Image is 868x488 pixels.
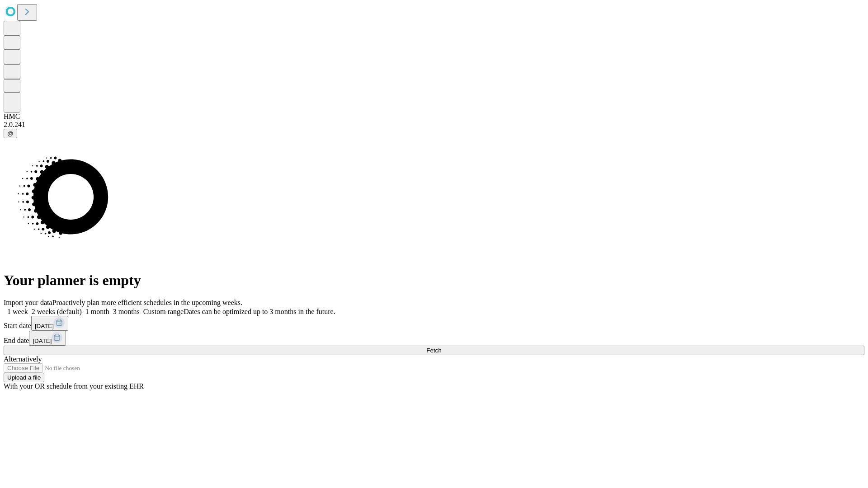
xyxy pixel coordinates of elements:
[52,299,242,306] span: Proactively plan more efficient schedules in the upcoming weeks.
[4,299,52,306] span: Import your data
[35,323,54,329] span: [DATE]
[143,308,184,315] span: Custom range
[4,331,864,346] div: End date
[113,308,140,315] span: 3 months
[32,308,82,315] span: 2 weeks (default)
[4,373,44,382] button: Upload a file
[426,347,441,354] span: Fetch
[4,316,864,331] div: Start date
[4,272,864,289] h1: Your planner is empty
[7,130,14,137] span: @
[4,355,42,363] span: Alternatively
[4,382,144,390] span: With your OR schedule from your existing EHR
[184,308,335,315] span: Dates can be optimized up to 3 months in the future.
[85,308,109,315] span: 1 month
[4,346,864,355] button: Fetch
[29,331,66,346] button: [DATE]
[4,129,17,138] button: @
[33,338,52,344] span: [DATE]
[4,113,864,121] div: HMC
[31,316,68,331] button: [DATE]
[4,121,864,129] div: 2.0.241
[7,308,28,315] span: 1 week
